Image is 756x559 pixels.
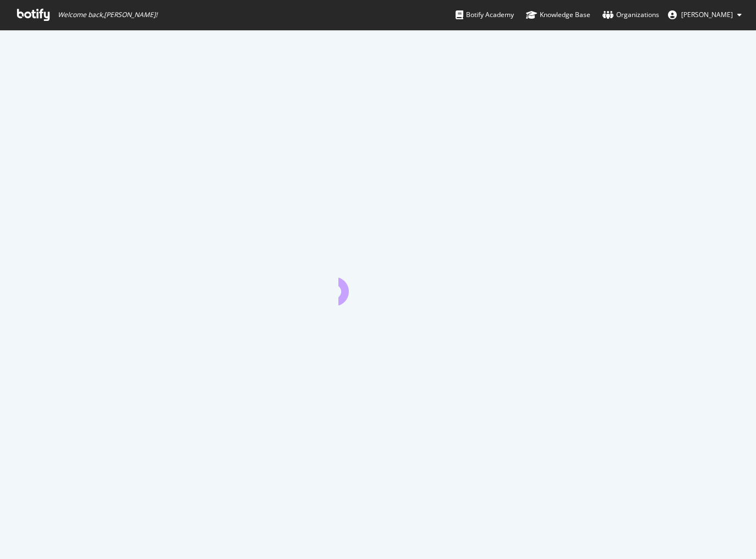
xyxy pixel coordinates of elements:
div: animation [338,266,418,305]
div: Organizations [602,9,659,20]
div: Botify Academy [456,9,514,20]
span: Olivier Job [681,10,733,19]
button: [PERSON_NAME] [659,6,750,24]
div: Knowledge Base [526,9,590,20]
span: Welcome back, [PERSON_NAME] ! [58,10,157,19]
